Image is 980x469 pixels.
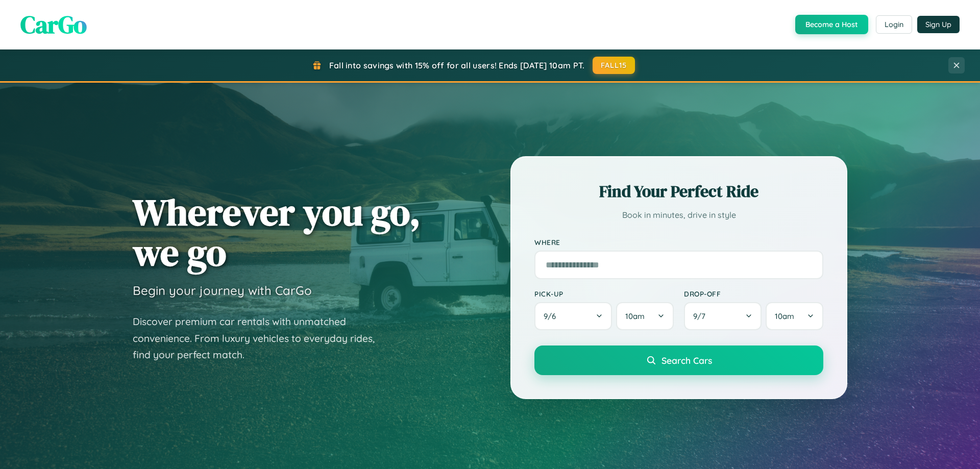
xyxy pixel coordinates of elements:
[20,8,87,41] span: CarGo
[133,192,421,273] h1: Wherever you go, we go
[917,16,960,33] button: Sign Up
[693,311,710,321] span: 9 / 7
[534,345,823,375] button: Search Cars
[534,238,823,246] label: Where
[795,15,868,34] button: Become a Host
[876,15,912,34] button: Login
[593,57,635,74] button: FALL15
[534,180,823,203] h2: Find Your Perfect Ride
[534,289,674,298] label: Pick-up
[684,289,823,298] label: Drop-off
[329,60,585,70] span: Fall into savings with 15% off for all users! Ends [DATE] 10am PT.
[133,313,388,363] p: Discover premium car rentals with unmatched convenience. From luxury vehicles to everyday rides, ...
[534,208,823,223] p: Book in minutes, drive in style
[625,311,645,321] span: 10am
[544,311,561,321] span: 9 / 6
[616,302,674,330] button: 10am
[133,283,312,298] h3: Begin your journey with CarGo
[534,302,612,330] button: 9/6
[766,302,823,330] button: 10am
[661,355,712,366] span: Search Cars
[775,311,794,321] span: 10am
[684,302,762,330] button: 9/7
